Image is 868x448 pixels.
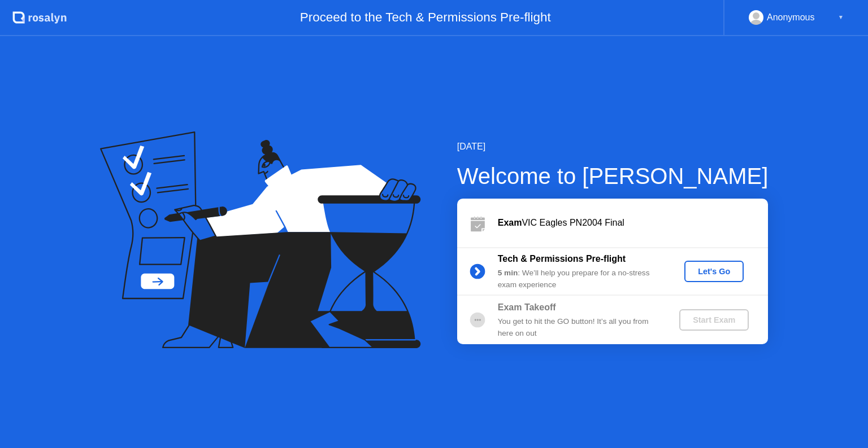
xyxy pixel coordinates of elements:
button: Start Exam [679,309,749,331]
div: Anonymous [767,10,815,25]
div: ▼ [838,10,844,25]
b: Tech & Permissions Pre-flight [498,254,626,263]
div: Welcome to [PERSON_NAME] [457,159,769,193]
div: Let's Go [689,267,739,276]
b: Exam Takeoff [498,302,556,312]
div: : We’ll help you prepare for a no-stress exam experience [498,267,661,291]
button: Let's Go [684,261,744,282]
b: Exam [498,218,522,227]
div: You get to hit the GO button! It’s all you from here on out [498,316,661,339]
div: Start Exam [684,315,744,324]
b: 5 min [498,269,518,277]
div: [DATE] [457,140,769,153]
div: VIC Eagles PN2004 Final [498,216,768,230]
